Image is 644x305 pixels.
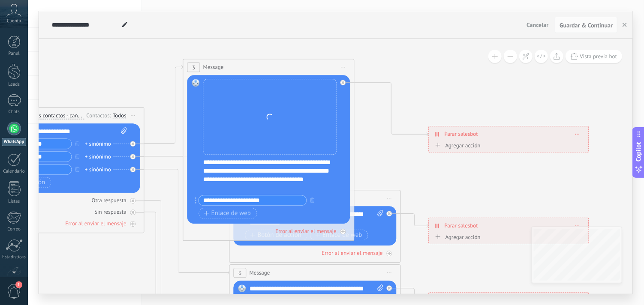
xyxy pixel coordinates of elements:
span: Message [203,63,224,71]
button: Guardar & Continuar [555,17,617,33]
button: Enlace de web [199,208,257,218]
div: Calendario [2,169,27,174]
span: Parar salesbot [445,221,478,230]
div: Correo [2,227,27,232]
span: Message [250,269,270,277]
span: 1 [15,281,22,288]
div: Listas [2,199,27,204]
div: Panel [2,51,27,57]
div: Agregar acción [433,142,481,149]
div: Sin respuesta [94,208,126,215]
div: Leads [2,82,27,87]
div: Contactos: [86,111,112,120]
div: Error al enviar el mensaje [65,220,126,227]
span: Cancelar [527,21,548,29]
div: + sinónimo [85,152,111,161]
span: Cuenta [7,18,21,24]
button: Cancelar [523,18,552,31]
span: Enlace de web [204,210,251,217]
span: Todos los contactos - canales seleccionados [19,112,84,119]
div: Estadísticas [2,254,27,260]
div: + sinónimo [85,165,111,174]
span: 3 [192,64,195,71]
div: Error al enviar el mensaje [275,227,336,235]
div: WhatsApp [2,138,26,146]
div: Todos [113,112,126,119]
span: 6 [238,269,241,277]
button: Vista previa bot [566,50,623,63]
span: Copilot [635,142,643,162]
span: Vista previa bot [580,53,617,60]
span: Guardar & Continuar [560,22,613,28]
div: Agregar acción [433,234,481,240]
div: Chats [2,109,27,115]
div: Otra respuesta [92,197,126,204]
div: + sinónimo [85,140,111,148]
div: Error al enviar el mensaje [322,249,382,257]
span: Parar salesbot [445,130,478,138]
